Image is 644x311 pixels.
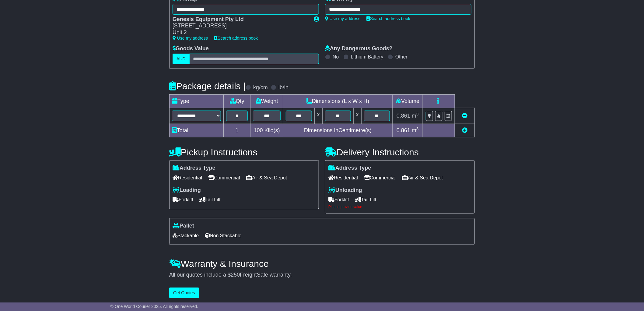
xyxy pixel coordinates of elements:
label: Any Dangerous Goods? [325,45,393,52]
label: Other [395,54,408,60]
span: 0.861 [397,127,410,133]
label: Lithium Battery [351,54,383,60]
td: x [353,108,361,124]
label: Pallet [173,223,194,229]
div: Please provide value [328,205,471,209]
td: Dimensions (L x W x H) [283,94,393,108]
div: [STREET_ADDRESS] [173,23,308,29]
span: Commercial [364,173,396,182]
h4: Pickup Instructions [169,147,319,157]
sup: 3 [416,126,419,131]
label: No [333,54,339,60]
span: m [412,113,419,119]
sup: 3 [416,112,419,116]
span: Air & Sea Depot [402,173,443,182]
label: kg/cm [253,84,268,91]
a: Remove this item [462,113,467,119]
h4: Package details | [169,81,246,91]
label: Goods Value [173,45,209,52]
button: Get Quotes [169,288,199,298]
span: Air & Sea Depot [246,173,287,182]
span: Stackable [173,231,199,240]
span: Residential [173,173,202,182]
span: Residential [328,173,358,182]
td: Qty [224,94,250,108]
span: © One World Courier 2025. All rights reserved. [110,304,198,309]
td: Volume [392,94,423,108]
a: Use my address [173,36,208,41]
span: Non Stackable [205,231,241,240]
td: Weight [250,94,283,108]
div: All our quotes include a $ FreightSafe warranty. [169,272,475,278]
label: Loading [173,187,201,194]
span: 0.861 [397,113,410,119]
span: Tail Lift [199,195,221,204]
span: Tail Lift [355,195,376,204]
span: m [412,127,419,133]
td: Type [170,94,224,108]
td: Dimensions in Centimetre(s) [283,124,393,137]
label: Address Type [173,165,215,171]
a: Search address book [366,16,410,21]
td: Total [170,124,224,137]
a: Use my address [325,16,360,21]
label: Address Type [328,165,371,171]
span: 250 [231,272,240,278]
td: 1 [224,124,250,137]
div: Unit 2 [173,29,308,36]
label: AUD [173,54,190,64]
span: Forklift [328,195,349,204]
td: Kilo(s) [250,124,283,137]
label: Unloading [328,187,362,194]
h4: Delivery Instructions [325,147,475,157]
span: Commercial [208,173,240,182]
a: Search address book [214,36,258,41]
td: x [314,108,322,124]
div: Genesis Equipment Pty Ltd [173,16,308,23]
h4: Warranty & Insurance [169,259,475,269]
label: lb/in [278,84,289,91]
a: Add new item [462,127,467,133]
span: 100 [254,127,263,133]
span: Forklift [173,195,193,204]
